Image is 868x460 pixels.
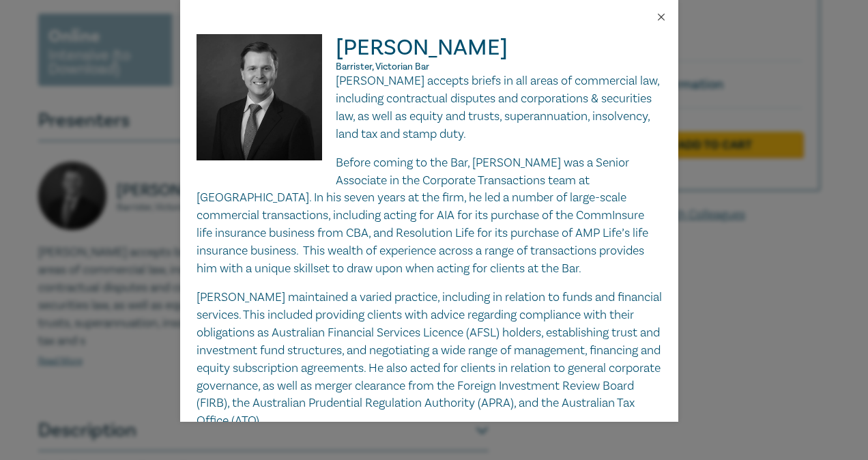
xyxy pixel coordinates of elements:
[197,34,662,72] h2: [PERSON_NAME]
[336,61,429,73] span: Barrister, Victorian Bar
[197,289,662,430] p: [PERSON_NAME] maintained a varied practice, including in relation to funds and financial services...
[197,154,662,278] p: Before coming to the Bar, [PERSON_NAME] was a Senior Associate in the Corporate Transactions team...
[197,72,662,143] p: [PERSON_NAME] accepts briefs in all areas of commercial law, including contractual disputes and c...
[197,34,336,174] img: Stephen Moore
[655,11,667,23] button: Close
